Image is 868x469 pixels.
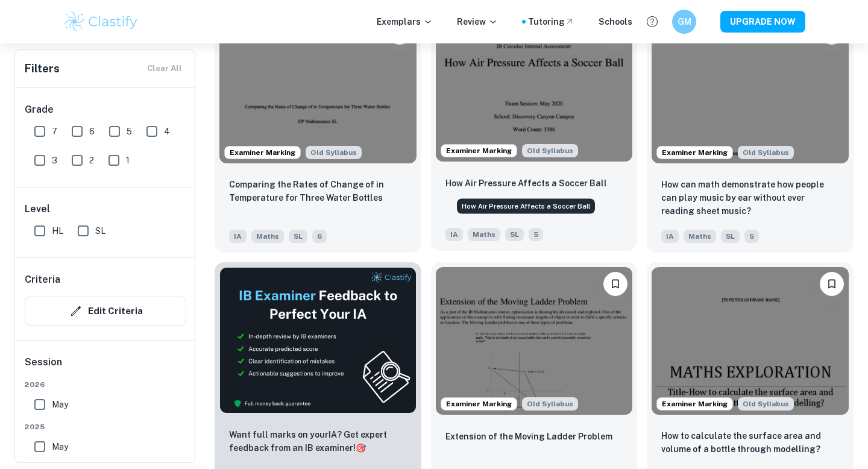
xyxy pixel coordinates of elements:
[25,297,186,326] button: Edit Criteria
[377,15,433,28] p: Exemplars
[25,355,186,379] h6: Session
[25,379,186,390] span: 2026
[672,10,696,34] button: GM
[441,398,517,409] span: Examiner Marking
[52,224,63,238] span: HL
[661,429,839,456] p: How to calculate the surface area and volume of a bottle through modelling?
[436,14,633,162] img: Maths IA example thumbnail: How Air Pressure Affects a Soccer Ball
[431,11,638,253] a: Examiner MarkingAlthough this IA is written for the old math syllabus (last exam in November 2020...
[356,443,366,453] span: 🎯
[229,428,407,455] p: Want full marks on your IA ? Get expert feedback from an IB examiner!
[229,230,247,243] span: IA
[522,397,578,411] span: Old Syllabus
[312,230,327,243] span: 6
[529,228,543,241] span: 5
[652,16,849,163] img: Maths IA example thumbnail: How can math demonstrate how people can
[652,267,849,415] img: Maths IA example thumbnail: How to calculate the surface area and vo
[599,15,632,28] a: Schools
[457,15,498,28] p: Review
[229,178,407,204] p: Comparing the Rates of Change of in Temperature for Three Water Bottles
[441,145,517,156] span: Examiner Marking
[306,146,362,159] span: Old Syllabus
[52,440,68,453] span: May
[306,146,362,159] div: Although this IA is written for the old math syllabus (last exam in November 2020), the current I...
[522,144,578,157] div: Although this IA is written for the old math syllabus (last exam in November 2020), the current I...
[251,230,284,243] span: Maths
[89,154,94,167] span: 2
[89,125,95,138] span: 6
[684,230,716,243] span: Maths
[603,272,627,296] button: Bookmark
[647,11,854,253] a: Examiner MarkingAlthough this IA is written for the old math syllabus (last exam in November 2020...
[657,398,732,409] span: Examiner Marking
[52,154,57,167] span: 3
[52,125,57,138] span: 7
[738,397,794,411] div: Although this IA is written for the old math syllabus (last exam in November 2020), the current I...
[25,272,60,287] h6: Criteria
[505,228,524,241] span: SL
[744,230,759,243] span: 5
[445,228,463,241] span: IA
[657,147,732,158] span: Examiner Marking
[720,11,805,33] button: UPGRADE NOW
[25,202,186,216] h6: Level
[164,125,170,138] span: 4
[63,10,139,34] img: Clastify logo
[642,11,662,32] button: Help and Feedback
[436,267,633,415] img: Maths IA example thumbnail: Extension of the Moving Ladder Problem
[215,11,421,253] a: Examiner MarkingAlthough this IA is written for the old math syllabus (last exam in November 2020...
[457,199,595,214] div: How Air Pressure Affects a Soccer Ball
[820,272,844,296] button: Bookmark
[738,146,794,159] span: Old Syllabus
[721,230,740,243] span: SL
[25,102,186,117] h6: Grade
[738,397,794,411] span: Old Syllabus
[528,15,574,28] a: Tutoring
[52,398,68,411] span: May
[127,125,132,138] span: 5
[95,224,105,238] span: SL
[661,178,839,218] p: How can math demonstrate how people can play music by ear without ever reading sheet music?
[25,421,186,432] span: 2025
[468,228,500,241] span: Maths
[219,267,417,414] img: Thumbnail
[25,60,60,77] h6: Filters
[522,397,578,411] div: Although this IA is written for the old math syllabus (last exam in November 2020), the current I...
[522,144,578,157] span: Old Syllabus
[661,230,679,243] span: IA
[219,16,417,163] img: Maths IA example thumbnail: Comparing the Rates of Change of in Temp
[445,430,612,443] p: Extension of the Moving Ladder Problem
[126,154,130,167] span: 1
[225,147,300,158] span: Examiner Marking
[678,15,691,28] h6: GM
[445,177,607,190] p: How Air Pressure Affects a Soccer Ball
[738,146,794,159] div: Although this IA is written for the old math syllabus (last exam in November 2020), the current I...
[289,230,307,243] span: SL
